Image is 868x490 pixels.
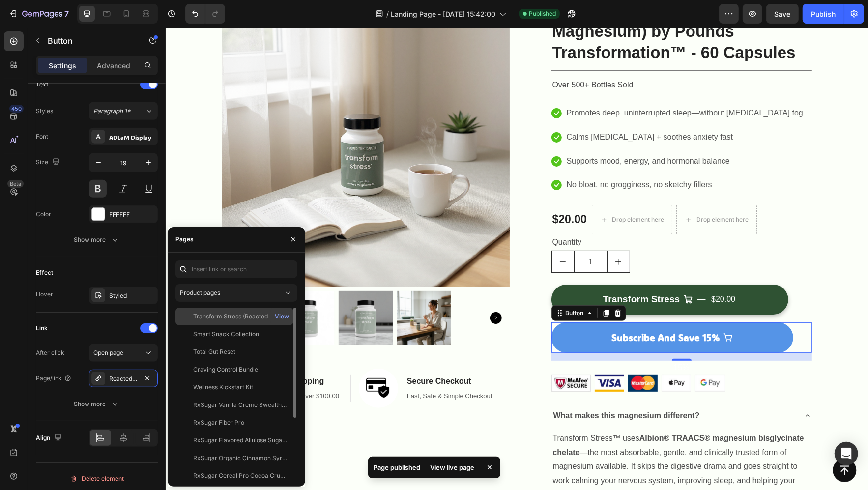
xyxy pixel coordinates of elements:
div: Link [36,324,48,333]
div: Size [36,156,62,169]
p: Page published [374,462,421,472]
button: Delete element [36,471,158,487]
div: Total Gut Reset [193,347,235,356]
p: Subscribe and Save 15% [446,302,554,318]
strong: What makes this magnesium different? [388,384,534,392]
button: Carousel Next Arrow [324,285,336,296]
p: 7 [64,8,69,20]
div: Button [398,281,420,290]
div: View [275,312,289,321]
a: Subscribe and Save 15% [386,295,628,325]
div: Quantity [386,207,646,223]
button: Show more [36,395,158,413]
p: Supports mood, energy, and hormonal balance [401,127,564,141]
div: Delete element [70,473,124,485]
span: Published [529,9,556,18]
div: Undo/Redo [185,4,225,24]
div: After click [36,348,64,357]
strong: Albion® TRAACS® magnesium bisglycinate chelate [387,406,638,429]
div: Beta [7,180,24,188]
p: 15% [387,334,645,346]
div: Text [36,80,48,89]
span: Paragraph 1* [93,107,131,115]
div: FFFFFF [109,210,155,219]
div: RxSugar Organic Cinnamon Syrup [193,454,288,462]
p: Over 500+ Bottles Sold [387,51,645,65]
div: RxSugar Vanilla Créme Swealthy Snax [193,401,288,409]
span: Save [775,10,791,18]
span: / [386,9,389,19]
button: Show more [36,231,158,249]
input: Insert link or search [175,260,297,278]
div: View live page [425,461,481,474]
div: ADLaM Display [109,133,155,142]
span: Open page [93,349,123,356]
img: gempages_585566199237051197-dc4d0722-c88e-4c9e-9875-2536fe307a71.png [193,341,232,380]
div: Show more [74,399,120,409]
div: RxSugar Flavored Allulose Sugar Swealthy Stix [193,436,288,445]
div: Align [36,432,64,445]
div: Font [36,132,48,141]
p: Transform Stress™ uses —the most absorbable, gentle, and clinically trusted form of magnesium ava... [387,404,645,475]
p: No bloat, no grogginess, no sketchy fillers [401,150,547,165]
p: Fast, Safe & Simple Checkout [241,364,326,374]
p: On orders over $100.00 [106,364,174,374]
span: Landing Page - [DATE] 15:42:00 [391,9,495,19]
button: Publish [803,4,844,24]
p: Settings [49,60,76,71]
p: Promotes deep, uninterrupted sleep—without [MEDICAL_DATA] fog [401,79,637,93]
div: $20.00 [545,264,571,280]
div: Show more [74,235,120,245]
p: Free Shipping [106,348,174,360]
button: decrement [386,224,408,245]
div: Color [36,210,51,219]
div: Effect [36,268,53,277]
div: Reacted-magnesium-transform-stress-by-pounds-transformation™-60-capsules [109,375,138,383]
button: Open page [89,344,158,362]
div: RxSugar Fiber Pro [193,418,244,427]
div: Wellness Kickstart Kit [193,383,253,392]
div: RxSugar Cereal Pro Cocoa Crunch [193,471,288,480]
div: $20.00 [386,184,422,201]
div: Craving Control Bundle [193,365,258,374]
button: Transform Stress [386,257,623,287]
button: Paragraph 1* [89,102,158,120]
div: Styles [36,107,53,115]
div: 450 [9,105,24,113]
iframe: Design area [166,28,868,490]
button: Product pages [175,284,297,302]
p: Advanced [97,60,130,71]
div: Drop element here [531,188,583,196]
p: Button [48,35,131,47]
div: Publish [811,9,836,19]
div: Hover [36,290,53,299]
div: Transform Stress [437,266,514,278]
img: Free-shipping.svg [73,347,97,374]
button: Save [766,4,799,24]
h2: Secure Checkout [240,347,327,361]
div: Pages [175,235,194,244]
div: Open Intercom Messenger [835,442,858,465]
input: quantity [408,224,442,245]
div: Page/link [36,374,72,383]
button: 7 [4,4,73,24]
button: View [274,310,289,323]
div: Drop element here [446,188,498,196]
button: increment [442,224,464,245]
p: Calms [MEDICAL_DATA] + soothes anxiety fast [401,103,568,117]
div: Styled [109,291,155,300]
span: Product pages [180,289,220,296]
div: Transform Stress (Reacted Magnesium) by Pounds Transformation™ - 60 Capsules [193,312,288,321]
div: Smart Snack Collection [193,330,259,339]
